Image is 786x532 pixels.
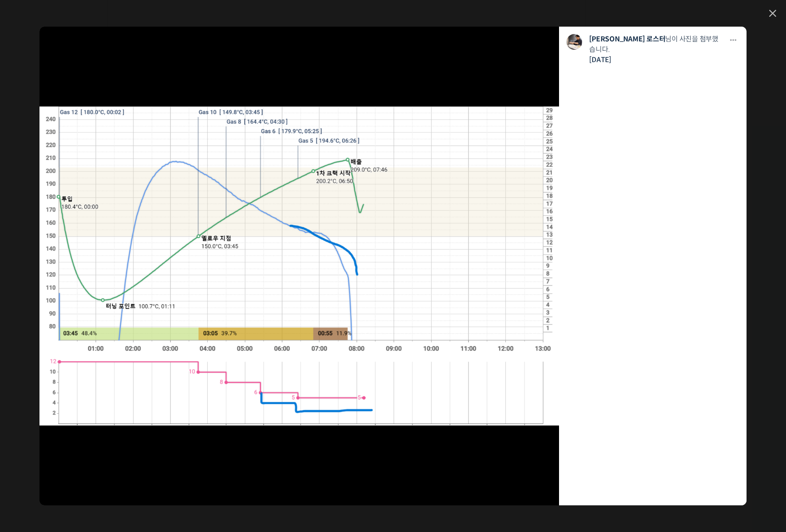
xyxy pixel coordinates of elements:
span: 대화 [90,328,102,336]
p: 님이 사진을 첨부했습니다. [589,34,722,55]
a: [PERSON_NAME] 로스터 [589,35,665,43]
img: 프로필 사진 [566,34,582,50]
span: 홈 [31,327,37,335]
a: [DATE] [589,55,611,64]
a: 홈 [3,313,65,337]
span: 설정 [152,327,164,335]
a: 대화 [65,313,127,337]
a: 설정 [127,313,189,337]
